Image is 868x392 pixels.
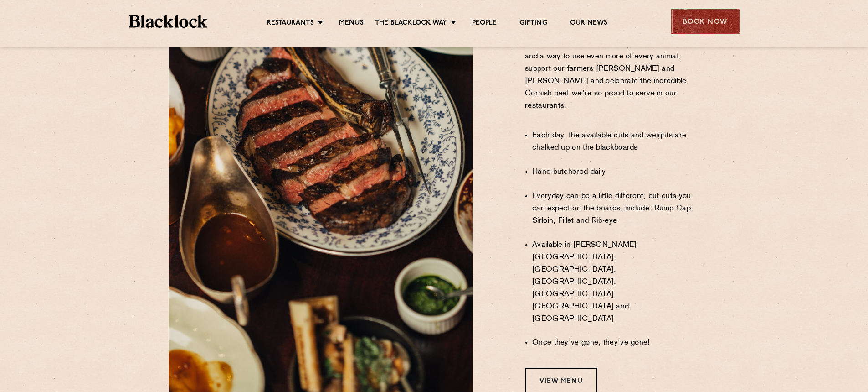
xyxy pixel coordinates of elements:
[339,19,364,29] a: Menus
[532,190,699,227] li: Everyday can be a little different, but cuts you can expect on the boards, include: Rump Cap, Sir...
[375,19,447,29] a: The Blacklock Way
[267,19,314,29] a: Restaurants
[671,9,740,34] div: Book Now
[570,19,608,29] a: Our News
[532,239,699,325] li: Available in [PERSON_NAME][GEOGRAPHIC_DATA], [GEOGRAPHIC_DATA], [GEOGRAPHIC_DATA], [GEOGRAPHIC_DA...
[532,337,699,349] li: Once they've gone, they've gone!
[129,15,208,28] img: BL_Textured_Logo-footer-cropped.svg
[532,130,699,154] li: Each day, the available cuts and weights are chalked up on the blackboards
[532,166,699,178] li: Hand butchered daily
[525,1,699,125] p: [PERSON_NAME] [PERSON_NAME] Cuts are those slightly larger, more generous steaks that showcase th...
[519,19,547,29] a: Gifting
[472,19,497,29] a: People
